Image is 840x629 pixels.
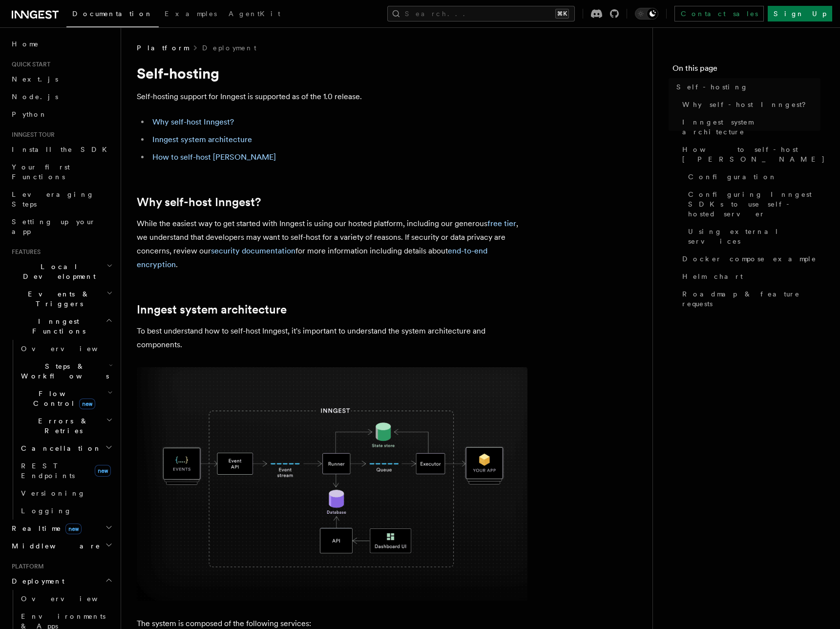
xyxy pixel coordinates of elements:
span: Cancellation [17,443,102,453]
button: Errors & Retries [17,412,115,440]
a: Helm chart [678,268,820,285]
span: Docker compose example [682,254,817,264]
a: Home [8,35,115,53]
a: Docker compose example [678,250,820,268]
span: Deployment [8,576,64,586]
a: Logging [17,502,115,520]
span: Logging [21,507,72,515]
button: Toggle dark mode [635,8,658,20]
span: new [79,398,95,409]
a: AgentKit [223,3,286,26]
span: new [95,465,111,477]
a: Inngest system architecture [137,303,287,316]
span: Versioning [21,489,85,497]
span: Inngest Functions [8,316,105,336]
a: Setting up your app [8,213,115,240]
span: Local Development [8,262,106,281]
span: Inngest system architecture [682,117,820,137]
a: How to self-host [PERSON_NAME] [678,141,820,168]
button: Local Development [8,258,115,285]
a: Deployment [202,43,256,53]
a: Configuration [684,168,820,186]
kbd: ⌘K [555,9,569,19]
a: Leveraging Steps [8,186,115,213]
button: Flow Controlnew [17,385,115,412]
span: AgentKit [229,10,280,18]
span: Middleware [8,541,101,551]
a: Why self-host Inngest? [678,96,820,113]
span: Documentation [72,10,153,18]
span: Events & Triggers [8,289,106,309]
a: Versioning [17,484,115,502]
a: Overview [17,590,115,608]
img: Inngest system architecture diagram [137,367,527,601]
span: Node.js [12,93,58,101]
span: How to self-host [PERSON_NAME] [682,145,825,164]
span: Using external services [688,227,820,246]
span: Inngest tour [8,131,55,139]
span: Steps & Workflows [17,361,109,381]
a: Python [8,105,115,123]
a: Self-hosting [672,78,820,96]
a: Next.js [8,70,115,88]
a: Documentation [66,3,159,27]
a: Inngest system architecture [678,113,820,141]
span: Why self-host Inngest? [682,100,813,109]
span: Install the SDK [12,146,113,153]
span: Realtime [8,524,82,533]
a: Roadmap & feature requests [678,285,820,313]
span: REST Endpoints [21,462,75,480]
a: Overview [17,340,115,357]
p: Self-hosting support for Inngest is supported as of the 1.0 release. [137,90,527,104]
a: Node.js [8,88,115,105]
button: Middleware [8,537,115,555]
span: Home [12,39,39,49]
span: Python [12,110,47,118]
a: REST Endpointsnew [17,457,115,484]
a: Configuring Inngest SDKs to use self-hosted server [684,186,820,223]
button: Deployment [8,572,115,590]
a: Sign Up [768,6,832,21]
span: Helm chart [682,272,743,281]
a: Inngest system architecture [152,135,252,144]
span: Examples [165,10,217,18]
span: Leveraging Steps [12,190,94,208]
span: Next.js [12,75,58,83]
span: Self-hosting [676,82,748,92]
span: Your first Functions [12,163,70,181]
a: security documentation [211,246,295,255]
a: Your first Functions [8,158,115,186]
p: While the easiest way to get started with Inngest is using our hosted platform, including our gen... [137,217,527,272]
h4: On this page [672,63,820,78]
button: Inngest Functions [8,313,115,340]
h1: Self-hosting [137,64,527,82]
a: Why self-host Inngest? [137,195,261,209]
span: Errors & Retries [17,416,106,436]
p: To best understand how to self-host Inngest, it's important to understand the system architecture... [137,324,527,352]
span: Platform [8,563,44,570]
a: Install the SDK [8,141,115,158]
a: Contact sales [674,6,764,21]
span: Quick start [8,61,50,68]
div: Inngest Functions [8,340,115,520]
a: free tier [487,219,516,228]
span: Configuring Inngest SDKs to use self-hosted server [688,189,820,219]
span: Features [8,248,41,256]
a: Examples [159,3,223,26]
button: Realtimenew [8,520,115,537]
span: new [65,524,82,534]
span: Configuration [688,172,777,182]
span: Overview [21,595,122,603]
button: Events & Triggers [8,285,115,313]
span: Roadmap & feature requests [682,289,820,309]
button: Search...⌘K [387,6,575,21]
button: Steps & Workflows [17,357,115,385]
span: Overview [21,345,122,353]
button: Cancellation [17,440,115,457]
span: Flow Control [17,389,107,408]
a: Using external services [684,223,820,250]
a: Why self-host Inngest? [152,117,234,126]
span: Setting up your app [12,218,96,235]
span: Platform [137,43,189,53]
a: How to self-host [PERSON_NAME] [152,152,276,162]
